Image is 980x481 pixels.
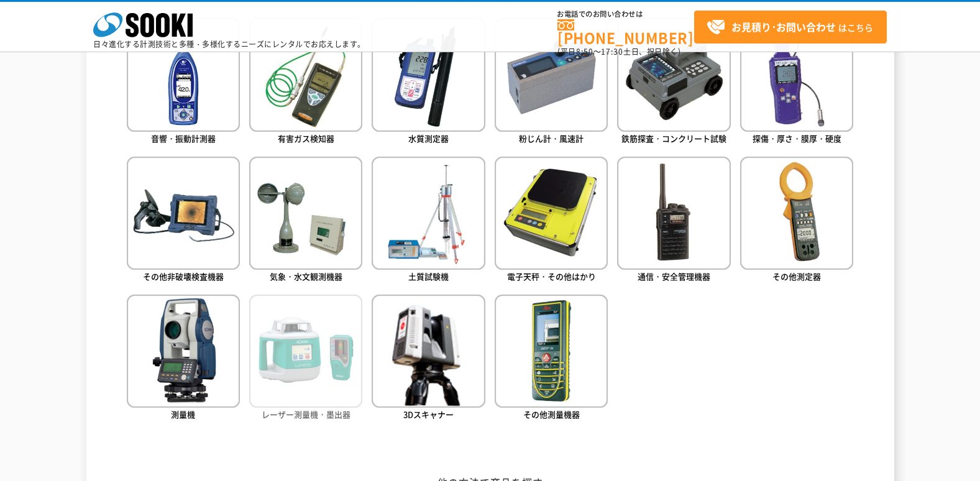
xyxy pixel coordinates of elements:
span: 探傷・厚さ・膜厚・硬度 [753,132,841,144]
img: 音響・振動計測器 [127,18,240,131]
a: その他非破壊検査機器 [127,157,240,285]
img: 測量機 [127,295,240,408]
span: 音響・振動計測器 [151,132,216,144]
img: 鉄筋探査・コンクリート試験 [617,18,730,131]
a: その他測定器 [740,157,853,285]
p: 日々進化する計測技術と多種・多様化するニーズにレンタルでお応えします。 [93,40,365,48]
span: はこちら [707,18,873,37]
span: 8:50 [576,46,593,57]
img: その他非破壊検査機器 [127,157,240,270]
img: 通信・安全管理機器 [617,157,730,270]
span: (平日 ～ 土日、祝日除く) [557,46,680,57]
span: 3Dスキャナー [403,408,454,420]
a: その他測量機器 [495,295,608,423]
img: レーザー測量機・墨出器 [249,295,362,408]
a: 通信・安全管理機器 [617,157,730,285]
img: 気象・水文観測機器 [249,157,362,270]
a: 水質測定器 [372,18,485,147]
img: 電子天秤・その他はかり [495,157,608,270]
a: 3Dスキャナー [372,295,485,423]
a: 気象・水文観測機器 [249,157,362,285]
img: 土質試験機 [372,157,485,270]
span: 粉じん計・風速計 [519,132,584,144]
img: 粉じん計・風速計 [495,18,608,131]
a: 測量機 [127,295,240,423]
img: その他測定器 [740,157,853,270]
a: [PHONE_NUMBER] [557,19,694,45]
a: 探傷・厚さ・膜厚・硬度 [740,18,853,147]
span: 通信・安全管理機器 [638,270,710,282]
span: その他測定器 [772,270,821,282]
span: 土質試験機 [408,270,449,282]
span: 鉄筋探査・コンクリート試験 [621,132,726,144]
img: 探傷・厚さ・膜厚・硬度 [740,18,853,131]
img: 3Dスキャナー [372,295,485,408]
span: 有害ガス検知器 [278,132,334,144]
span: 測量機 [171,408,195,420]
a: レーザー測量機・墨出器 [249,295,362,423]
img: 有害ガス検知器 [249,18,362,131]
img: 水質測定器 [372,18,485,131]
span: その他測量機器 [523,408,580,420]
a: 有害ガス検知器 [249,18,362,147]
img: その他測量機器 [495,295,608,408]
a: お見積り･お問い合わせはこちら [694,11,887,44]
span: 電子天秤・その他はかり [507,270,596,282]
span: 気象・水文観測機器 [270,270,342,282]
strong: お見積り･お問い合わせ [731,19,836,34]
a: 電子天秤・その他はかり [495,157,608,285]
span: お電話でのお問い合わせは [557,11,694,18]
a: 鉄筋探査・コンクリート試験 [617,18,730,147]
span: レーザー測量機・墨出器 [262,408,350,420]
span: その他非破壊検査機器 [143,270,224,282]
a: 音響・振動計測器 [127,18,240,147]
a: 粉じん計・風速計 [495,18,608,147]
span: 水質測定器 [408,132,449,144]
a: 土質試験機 [372,157,485,285]
span: 17:30 [601,46,623,57]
